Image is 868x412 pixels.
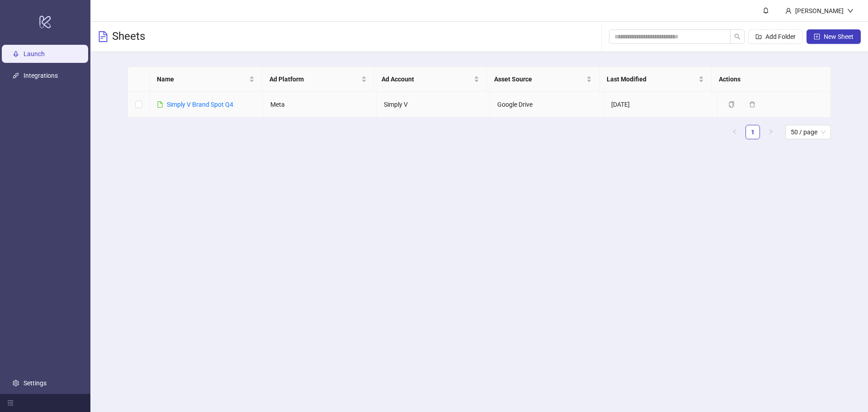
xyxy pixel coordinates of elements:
span: left [732,129,737,134]
div: [PERSON_NAME] [792,6,847,16]
span: Name [157,74,247,84]
span: folder-add [755,33,762,40]
span: menu-fold [7,400,14,406]
a: 1 [746,125,759,139]
span: Add Folder [765,33,796,40]
div: Page Size [785,125,831,139]
td: Meta [263,92,377,118]
th: Asset Source [487,67,599,92]
li: 1 [745,125,760,139]
a: Settings [24,379,47,387]
h3: Sheets [112,29,145,44]
li: Previous Page [727,125,742,139]
span: plus-square [814,33,820,40]
button: left [727,125,742,139]
span: delete [749,101,755,108]
a: Launch [24,50,45,57]
span: down [847,8,854,14]
th: Name [150,67,262,92]
span: bell [763,7,769,14]
span: copy [728,101,735,108]
td: Simply V [377,92,490,118]
span: Ad Platform [269,74,360,84]
span: right [768,129,774,134]
th: Ad Account [374,67,487,92]
th: Last Modified [599,67,712,92]
span: Asset Source [494,74,585,84]
th: Actions [712,67,824,92]
span: search [734,33,741,40]
span: file [157,101,163,108]
span: file-text [98,31,108,42]
a: Integrations [24,72,58,79]
span: Ad Account [382,74,472,84]
button: New Sheet [807,29,861,44]
span: user [785,8,792,14]
span: Last Modified [607,74,697,84]
span: 50 / page [791,125,826,139]
th: Ad Platform [262,67,375,92]
button: Add Folder [748,29,803,44]
td: Google Drive [490,92,604,118]
li: Next Page [764,125,778,139]
td: [DATE] [604,92,717,118]
a: Simply V Brand Spot Q4 [167,101,233,108]
button: right [764,125,778,139]
span: New Sheet [824,33,854,40]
